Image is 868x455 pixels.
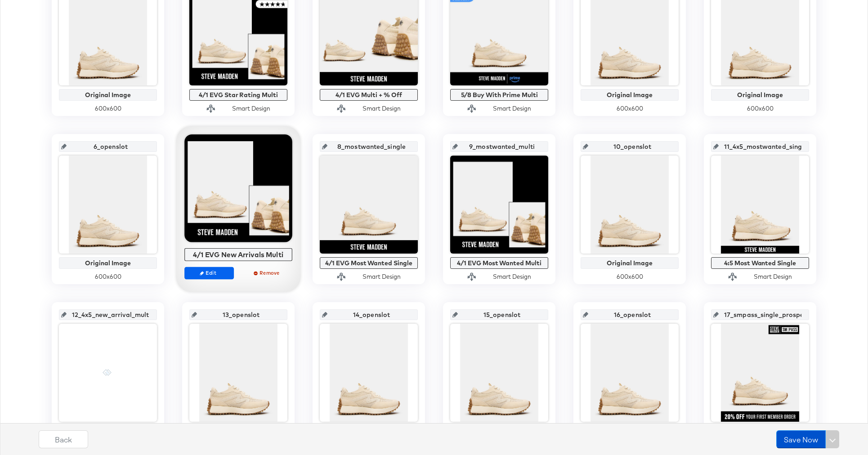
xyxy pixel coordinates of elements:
div: Smart Design [493,104,531,113]
div: Smart Design [493,272,531,281]
button: Edit [184,267,234,279]
div: 600 x 600 [711,104,809,113]
div: 4/1 EVG Most Wanted Single [322,259,416,267]
div: Original Image [583,259,676,267]
div: Smart Design [232,104,270,113]
div: Smart Design [362,104,401,113]
div: 4/1 EVG Most Wanted Multi [452,259,546,267]
div: 600 x 600 [59,104,157,113]
div: 5/8 Buy With Prime Multi [452,91,546,98]
div: 600 x 600 [581,104,679,113]
span: Edit [188,269,230,276]
span: Remove [247,269,288,276]
button: Back [39,430,88,448]
div: 4/1 EVG Star Rating Multi [192,91,285,98]
div: 4/1 EVG Multi + % Off [322,91,416,98]
div: Smart Design [362,272,401,281]
div: 600 x 600 [59,272,157,281]
div: Original Image [713,91,807,98]
div: 4/1 EVG New Arrivals Multi [187,250,290,259]
div: Original Image [61,91,155,98]
div: 4:5 Most Wanted Single [713,259,807,267]
div: Original Image [583,91,676,98]
div: 600 x 600 [581,272,679,281]
div: Original Image [61,259,155,267]
div: Smart Design [754,272,792,281]
button: Remove [243,267,292,279]
button: Save Now [776,430,826,448]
